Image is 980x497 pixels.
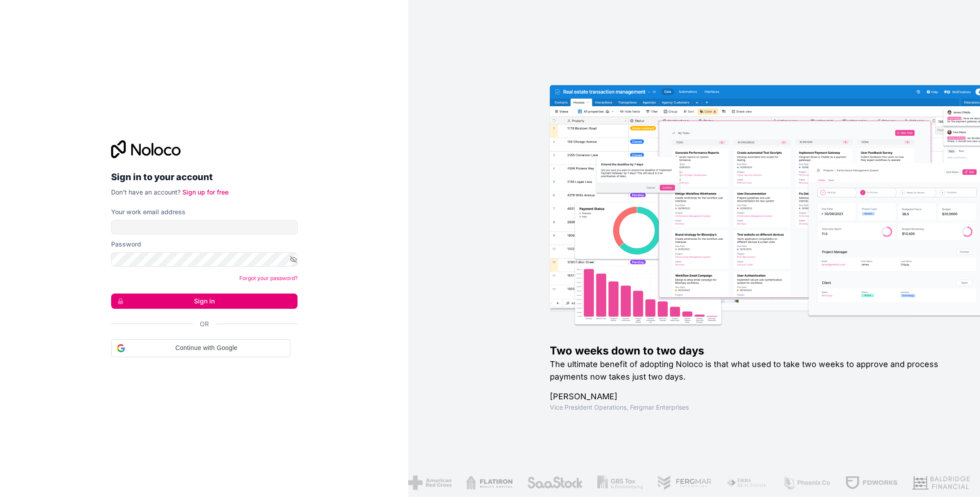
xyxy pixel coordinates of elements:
[111,339,290,357] div: Continue with Google
[550,358,951,383] h2: The ultimate benefit of adopting Noloco is that what used to take two weeks to approve and proces...
[111,169,298,185] h2: Sign in to your account
[111,294,298,309] button: Sign in
[408,475,452,490] img: /assets/american-red-cross-BAupjrZR.png
[597,475,643,490] img: /assets/gbstax-C-GtDUiK.png
[550,390,951,403] h1: [PERSON_NAME]
[129,343,285,353] span: Continue with Google
[111,240,141,249] label: Password
[845,475,897,490] img: /assets/fdworks-Bi04fVtw.png
[200,320,209,328] span: Or
[111,188,181,196] span: Don't have an account?
[726,475,768,490] img: /assets/fiera-fwj2N5v4.png
[111,252,298,267] input: Password
[527,475,583,490] img: /assets/saastock-C6Zbiodz.png
[239,275,298,281] a: Forgot your password?
[466,475,513,490] img: /assets/flatiron-C8eUkumj.png
[111,207,186,216] label: Your work email address
[657,475,712,490] img: /assets/fergmar-CudnrXN5.png
[550,344,951,358] h1: Two weeks down to two days
[111,220,298,234] input: Email address
[911,475,970,490] img: /assets/baldridge-DxmPIwAm.png
[550,403,951,412] h1: Vice President Operations , Fergmar Enterprises
[182,188,229,196] a: Sign up for free
[782,475,831,490] img: /assets/phoenix-BREaitsQ.png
